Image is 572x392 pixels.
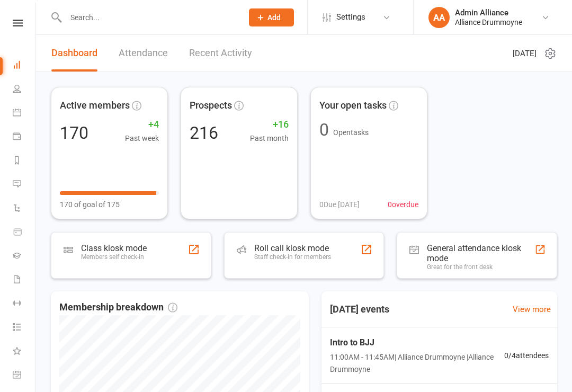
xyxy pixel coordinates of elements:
a: Calendar [13,102,37,126]
span: Open tasks [333,128,369,137]
div: AA [428,7,450,28]
button: Add [249,8,294,26]
span: 0 overdue [388,199,418,210]
div: 0 [319,121,329,138]
span: Membership breakdown [59,300,177,315]
span: Settings [336,5,365,29]
a: People [13,78,37,102]
span: Past week [125,132,159,144]
div: Alliance Drummoyne [455,17,522,27]
a: General attendance kiosk mode [13,364,37,388]
input: Search... [62,10,235,25]
a: Dashboard [51,35,97,72]
div: 216 [190,124,218,141]
span: Prospects [190,98,232,113]
h3: [DATE] events [321,300,398,319]
div: Roll call kiosk mode [254,243,331,253]
div: Staff check-in for members [254,253,331,261]
span: Your open tasks [319,98,387,113]
span: Add [267,13,281,22]
div: Class kiosk mode [81,243,147,253]
span: +16 [250,117,289,132]
a: What's New [13,340,37,364]
a: Attendance [119,35,168,72]
div: Great for the front desk [427,263,534,271]
div: Members self check-in [81,253,147,261]
span: [DATE] [513,47,537,60]
span: Past month [250,132,289,144]
a: Product Sales [13,221,37,245]
div: General attendance kiosk mode [427,243,534,263]
div: 170 [60,124,88,141]
a: Reports [13,149,37,173]
span: 170 of goal of 175 [60,199,120,210]
span: 11:00AM - 11:45AM | Alliance Drummoyne | Alliance Drummoyne [330,351,504,375]
a: Payments [13,126,37,149]
a: Dashboard [13,54,37,78]
span: Active members [60,98,130,113]
span: +4 [125,117,159,132]
a: View more [513,303,551,316]
span: 0 Due [DATE] [319,199,360,210]
div: Admin Alliance [455,8,522,17]
span: 0 / 4 attendees [504,350,549,361]
span: Intro to BJJ [330,336,504,350]
a: Recent Activity [189,35,252,72]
